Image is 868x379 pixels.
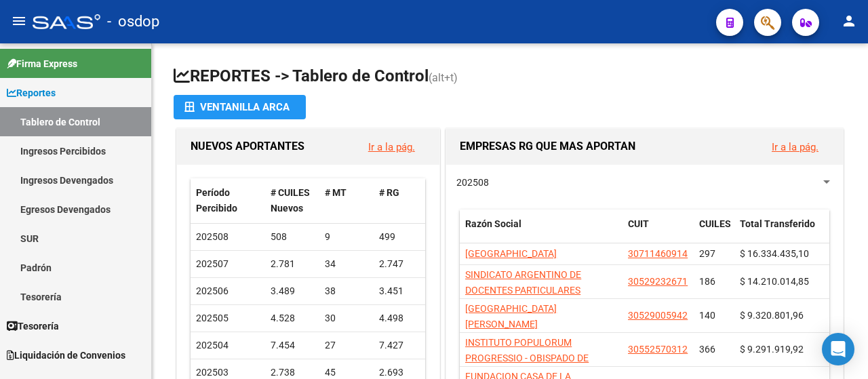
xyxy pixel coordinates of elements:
mat-icon: person [841,13,857,29]
span: 202505 [196,313,229,323]
datatable-header-cell: Total Transferido [734,210,829,254]
div: Open Intercom Messenger [822,333,854,365]
span: 202508 [196,231,229,242]
div: 27 [325,338,368,353]
span: Tesorería [7,319,59,334]
span: - osdop [107,7,159,37]
div: 508 [271,229,314,245]
div: 7.427 [379,338,422,353]
span: $ 16.334.435,10 [740,248,809,259]
a: Ir a la pág. [772,141,818,153]
a: Ir a la pág. [368,141,415,153]
span: 186 [699,276,715,287]
span: [GEOGRAPHIC_DATA] [465,248,557,259]
div: 4.528 [271,311,314,326]
div: 2.747 [379,256,422,272]
span: EMPRESAS RG QUE MAS APORTAN [460,140,635,153]
span: SINDICATO ARGENTINO DE DOCENTES PARTICULARES [465,269,581,296]
div: 30 [325,311,368,326]
datatable-header-cell: # CUILES Nuevos [265,178,319,223]
button: Ir a la pág. [357,134,426,159]
div: 34 [325,256,368,272]
span: 202508 [456,177,489,188]
div: Ventanilla ARCA [184,95,295,119]
span: 30529232671 [628,276,688,287]
span: CUILES [699,218,731,229]
span: 366 [699,344,715,355]
h1: REPORTES -> Tablero de Control [174,65,846,89]
span: # RG [379,187,399,198]
button: Ir a la pág. [761,134,829,159]
span: CUIT [628,218,649,229]
span: # MT [325,187,347,198]
span: 30529005942 [628,310,688,321]
span: 202507 [196,258,229,269]
datatable-header-cell: Razón Social [460,210,623,254]
datatable-header-cell: # MT [319,178,374,223]
div: 3.451 [379,283,422,299]
span: 30552570312 [628,344,688,355]
mat-icon: menu [11,13,27,29]
div: 4.498 [379,311,422,326]
span: 202504 [196,340,229,351]
span: $ 9.291.919,92 [740,344,804,355]
div: 3.489 [271,283,314,299]
span: Período Percibido [196,187,237,214]
span: 297 [699,248,715,259]
div: 499 [379,229,422,245]
span: Total Transferido [740,218,815,229]
div: 38 [325,283,368,299]
span: Reportes [7,85,56,100]
span: 140 [699,310,715,321]
datatable-header-cell: CUILES [694,210,734,254]
div: 9 [325,229,368,245]
span: $ 14.210.014,85 [740,276,809,287]
span: Razón Social [465,218,521,229]
span: (alt+t) [429,71,458,84]
datatable-header-cell: # RG [374,178,428,223]
span: 202503 [196,367,229,378]
span: # CUILES Nuevos [271,187,310,214]
span: 202506 [196,285,229,296]
span: $ 9.320.801,96 [740,310,804,321]
span: [GEOGRAPHIC_DATA][PERSON_NAME] [465,303,557,330]
span: Firma Express [7,56,77,71]
span: INSTITUTO POPULORUM PROGRESSIO - OBISPADO DE JUJUY [465,337,589,379]
button: Ventanilla ARCA [174,95,306,119]
div: 7.454 [271,338,314,353]
div: 2.781 [271,256,314,272]
datatable-header-cell: CUIT [623,210,694,254]
datatable-header-cell: Período Percibido [191,178,265,223]
span: 30711460914 [628,248,688,259]
span: Liquidación de Convenios [7,348,125,363]
span: NUEVOS APORTANTES [191,140,304,153]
